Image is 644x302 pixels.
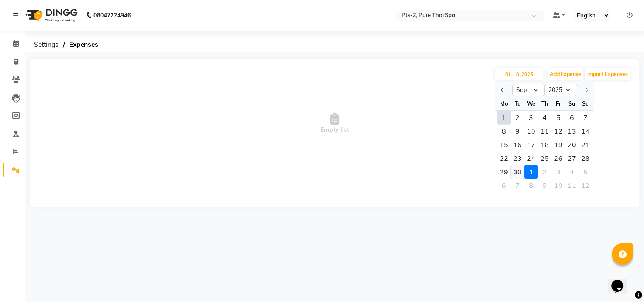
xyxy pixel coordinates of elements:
[511,179,525,192] div: Tuesday, October 7, 2025
[511,111,525,124] div: 2
[579,179,593,192] div: Sunday, October 12, 2025
[525,179,538,192] div: Wednesday, October 8, 2025
[545,84,577,96] select: Select year
[579,138,593,151] div: Sunday, September 21, 2025
[552,97,565,110] div: Fr
[565,97,579,110] div: Sa
[538,138,552,151] div: Thursday, September 18, 2025
[565,151,579,165] div: 27
[583,83,591,97] button: Next month
[565,138,579,151] div: 20
[498,151,511,165] div: Monday, September 22, 2025
[548,68,584,80] button: Add Expense
[525,165,538,179] div: 1
[498,151,511,165] div: 22
[511,151,525,165] div: 23
[525,97,538,110] div: We
[579,138,593,151] div: 21
[538,151,552,165] div: 25
[552,165,565,179] div: Friday, October 3, 2025
[511,151,525,165] div: Tuesday, September 23, 2025
[552,138,565,151] div: 19
[498,165,511,179] div: 29
[579,97,593,110] div: Su
[511,124,525,138] div: 9
[608,268,636,294] iframe: chat widget
[552,165,565,179] div: 3
[552,111,565,124] div: Friday, September 5, 2025
[552,179,565,192] div: Friday, October 10, 2025
[498,138,511,151] div: 15
[538,165,552,179] div: Thursday, October 2, 2025
[498,111,511,124] div: 1
[579,124,593,138] div: Sunday, September 14, 2025
[498,111,511,124] div: Monday, September 1, 2025
[511,179,525,192] div: 7
[552,151,565,165] div: Friday, September 26, 2025
[579,165,593,179] div: Sunday, October 5, 2025
[30,37,63,52] span: Settings
[538,124,552,138] div: 11
[565,124,579,138] div: 13
[579,124,593,138] div: 14
[498,124,511,138] div: Monday, September 8, 2025
[525,151,538,165] div: 24
[565,111,579,124] div: 6
[525,111,538,124] div: Wednesday, September 3, 2025
[65,37,102,52] span: Expenses
[565,124,579,138] div: Saturday, September 13, 2025
[538,138,552,151] div: 18
[511,111,525,124] div: Tuesday, September 2, 2025
[538,179,552,192] div: 9
[525,124,538,138] div: Wednesday, September 10, 2025
[525,151,538,165] div: Wednesday, September 24, 2025
[498,124,511,138] div: 8
[511,138,525,151] div: Tuesday, September 16, 2025
[579,111,593,124] div: 7
[38,81,631,166] span: Empty list
[565,151,579,165] div: Saturday, September 27, 2025
[585,68,630,80] button: Import Expenses
[579,151,593,165] div: Sunday, September 28, 2025
[525,179,538,192] div: 8
[495,68,544,80] input: PLACEHOLDER.DATE
[525,138,538,151] div: Wednesday, September 17, 2025
[93,3,131,27] b: 08047224946
[525,111,538,124] div: 3
[579,111,593,124] div: Sunday, September 7, 2025
[565,179,579,192] div: Saturday, October 11, 2025
[511,165,525,179] div: 30
[498,179,511,192] div: 6
[511,138,525,151] div: 16
[538,124,552,138] div: Thursday, September 11, 2025
[499,83,506,97] button: Previous month
[552,151,565,165] div: 26
[538,165,552,179] div: 2
[538,111,552,124] div: 4
[579,165,593,179] div: 5
[525,124,538,138] div: 10
[22,3,80,27] img: logo
[552,138,565,151] div: Friday, September 19, 2025
[552,124,565,138] div: Friday, September 12, 2025
[525,138,538,151] div: 17
[565,179,579,192] div: 11
[538,179,552,192] div: Thursday, October 9, 2025
[498,165,511,179] div: Monday, September 29, 2025
[565,165,579,179] div: 4
[552,124,565,138] div: 12
[565,165,579,179] div: Saturday, October 4, 2025
[565,138,579,151] div: Saturday, September 20, 2025
[552,111,565,124] div: 5
[525,165,538,179] div: Wednesday, October 1, 2025
[579,179,593,192] div: 12
[511,97,525,110] div: Tu
[579,151,593,165] div: 28
[511,124,525,138] div: Tuesday, September 9, 2025
[498,179,511,192] div: Monday, October 6, 2025
[513,84,545,96] select: Select month
[552,179,565,192] div: 10
[498,97,511,110] div: Mo
[498,138,511,151] div: Monday, September 15, 2025
[538,151,552,165] div: Thursday, September 25, 2025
